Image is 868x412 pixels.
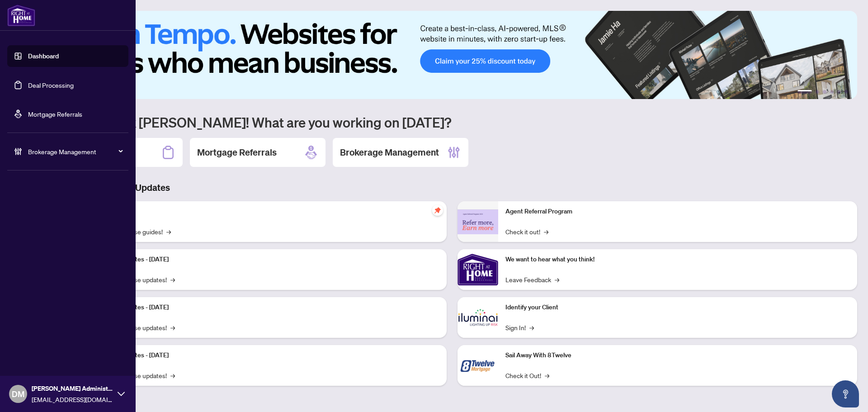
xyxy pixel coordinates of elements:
span: [PERSON_NAME] Administrator [32,384,113,393]
span: → [545,370,549,380]
h1: Welcome back [PERSON_NAME]! What are you working on [DATE]? [47,114,857,131]
p: Platform Updates - [DATE] [95,350,439,360]
a: Leave Feedback→ [505,275,559,284]
span: → [170,370,175,380]
img: Identify your Client [458,297,498,338]
span: → [166,227,171,237]
span: → [544,227,548,237]
span: pushpin [432,205,443,216]
button: 1 [797,90,812,94]
a: Mortgage Referrals [28,110,82,118]
span: Brokerage Management [28,147,122,156]
img: Sail Away With 8Twelve [458,345,498,386]
button: 3 [823,90,826,94]
button: 2 [816,90,819,94]
span: [EMAIL_ADDRESS][DOMAIN_NAME] [32,394,113,404]
h3: Brokerage & Industry Updates [47,181,857,194]
a: Sign In!→ [505,322,534,332]
h2: Brokerage Management [340,146,439,159]
p: Platform Updates - [DATE] [95,303,439,313]
img: Agent Referral Program [458,209,498,234]
span: → [170,322,175,332]
span: → [170,275,175,284]
p: Identify your Client [505,303,850,313]
a: Check it out!→ [505,227,548,237]
p: Platform Updates - [DATE] [95,255,439,265]
span: → [555,275,559,284]
p: We want to hear what you think! [505,255,850,265]
button: Open asap [832,380,859,407]
img: Slide 0 [47,11,857,99]
p: Self-Help [95,207,439,217]
h2: Mortgage Referrals [197,146,277,159]
button: 6 [844,90,848,94]
a: Check it Out!→ [505,370,549,380]
span: → [529,322,534,332]
p: Sail Away With 8Twelve [505,350,850,360]
button: 4 [830,90,834,94]
a: Dashboard [28,52,59,60]
img: We want to hear what you think! [458,249,498,290]
p: Agent Referral Program [505,207,850,217]
span: DM [12,388,24,400]
img: logo [7,5,35,26]
button: 5 [837,90,841,94]
a: Deal Processing [28,81,74,89]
